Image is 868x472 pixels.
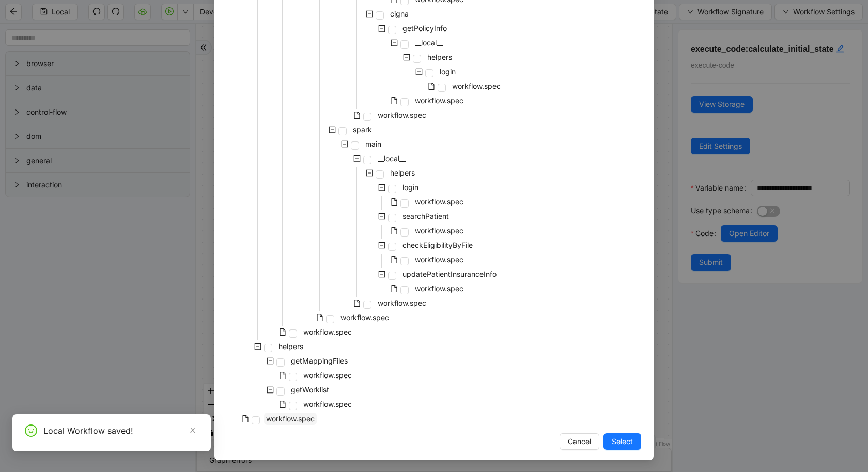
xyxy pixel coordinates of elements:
span: searchPatient [402,212,449,221]
span: __local__ [376,152,408,165]
span: checkEligibilityByFile [400,239,475,251]
span: file [353,112,361,119]
span: updatePatientInsuranceInfo [402,270,497,278]
span: workflow.spec [301,369,354,382]
span: minus-square [415,68,423,75]
span: minus-square [267,357,274,365]
span: workflow.spec [415,197,463,206]
span: getMappingFiles [289,355,350,367]
span: getPolicyInfo [400,22,449,35]
span: minus-square [341,140,348,148]
span: minus-square [267,386,274,394]
span: workflow.spec [378,298,426,307]
span: spark [351,123,374,136]
span: workflow.spec [450,80,503,92]
span: file [242,415,249,422]
span: workflow.spec [452,82,501,90]
span: file [316,314,323,321]
span: helpers [276,340,305,353]
button: Select [603,433,641,450]
span: close [189,427,196,434]
span: minus-square [378,242,385,249]
span: file [391,198,398,206]
span: file [279,328,286,336]
span: file [353,300,361,307]
span: cigna [390,9,409,18]
span: __local__ [415,38,443,47]
span: file [391,285,398,292]
span: login [440,67,456,76]
span: main [365,139,381,148]
span: minus-square [391,39,398,46]
span: workflow.spec [413,196,466,208]
span: Select [612,436,633,447]
span: minus-square [378,25,385,32]
span: minus-square [378,213,385,220]
span: workflow.spec [415,255,463,264]
span: workflow.spec [376,297,428,309]
span: __local__ [413,37,445,49]
span: getMappingFiles [291,356,348,365]
span: helpers [390,168,415,177]
span: workflow.spec [415,226,463,235]
span: getPolicyInfo [402,24,447,33]
span: Cancel [568,436,591,447]
button: Cancel [560,433,599,450]
span: login [438,66,458,78]
span: workflow.spec [413,225,466,237]
span: workflow.spec [413,254,466,266]
span: login [402,183,419,192]
span: file [279,372,286,379]
span: workflow.spec [378,111,426,119]
span: minus-square [366,169,373,177]
span: workflow.spec [413,282,466,295]
span: minus-square [366,10,373,18]
span: file [428,83,435,90]
span: helpers [278,342,303,351]
span: file [391,97,398,104]
span: file [279,401,286,408]
span: workflow.spec [415,96,463,105]
span: workflow.spec [303,327,352,336]
span: checkEligibilityByFile [402,241,473,249]
span: helpers [388,167,417,179]
span: searchPatient [400,210,451,223]
span: main [363,138,383,150]
span: file [391,227,398,234]
span: workflow.spec [303,371,352,380]
span: smile [25,424,37,437]
span: helpers [427,53,452,61]
span: __local__ [378,154,406,163]
div: Local Workflow saved! [43,424,198,437]
span: workflow.spec [340,313,389,322]
span: file [391,256,398,263]
span: workflow.spec [264,413,317,425]
span: cigna [388,8,411,20]
span: helpers [425,51,454,64]
span: spark [353,125,372,134]
span: minus-square [378,184,385,191]
span: minus-square [403,54,410,61]
span: minus-square [353,155,361,162]
span: workflow.spec [266,414,315,423]
span: workflow.spec [301,398,354,411]
span: getWorklist [289,384,331,396]
span: workflow.spec [415,284,463,293]
span: login [400,181,421,194]
span: workflow.spec [413,95,466,107]
span: workflow.spec [303,400,352,408]
span: getWorklist [291,385,329,394]
span: workflow.spec [376,109,428,121]
span: workflow.spec [301,326,354,338]
span: minus-square [254,343,261,350]
span: workflow.spec [338,311,391,324]
span: minus-square [378,271,385,278]
span: minus-square [329,126,336,133]
span: updatePatientInsuranceInfo [400,268,499,280]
